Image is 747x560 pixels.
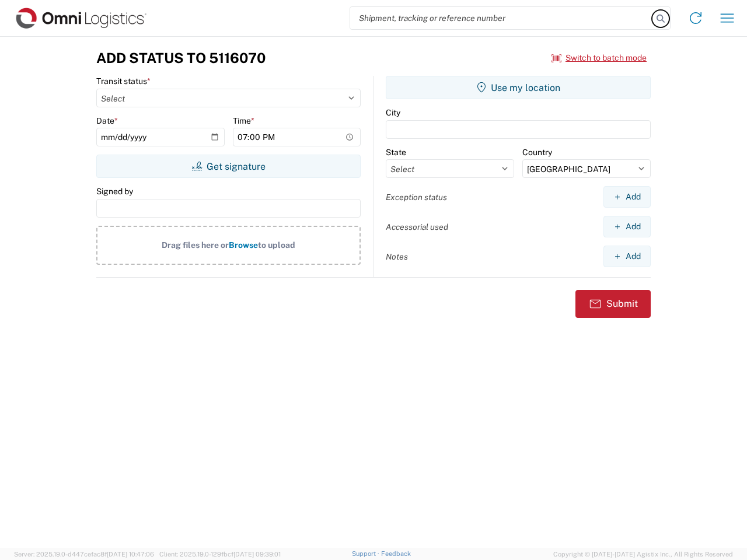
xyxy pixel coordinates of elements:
span: Drag files here or [162,240,229,250]
label: Country [522,147,552,157]
label: City [386,107,400,118]
h3: Add Status to 5116070 [96,50,266,66]
label: State [386,147,406,157]
label: Date [96,116,118,126]
label: Exception status [386,192,447,202]
button: Add [603,186,651,208]
input: Shipment, tracking or reference number [350,7,652,29]
label: Signed by [96,186,133,197]
a: Feedback [381,550,411,557]
button: Get signature [96,155,361,178]
span: [DATE] 09:39:01 [233,551,281,558]
button: Add [603,216,651,237]
span: Copyright © [DATE]-[DATE] Agistix Inc., All Rights Reserved [553,549,733,559]
span: Browse [229,240,258,250]
a: Support [352,550,381,557]
button: Submit [575,290,651,318]
button: Switch to batch mode [551,48,647,68]
span: Client: 2025.19.0-129fbcf [159,551,281,558]
label: Transit status [96,76,151,86]
label: Notes [386,251,408,262]
span: to upload [258,240,295,250]
span: Server: 2025.19.0-d447cefac8f [14,551,154,558]
button: Use my location [386,76,651,99]
label: Time [233,116,254,126]
button: Add [603,246,651,267]
label: Accessorial used [386,222,448,232]
span: [DATE] 10:47:06 [107,551,154,558]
